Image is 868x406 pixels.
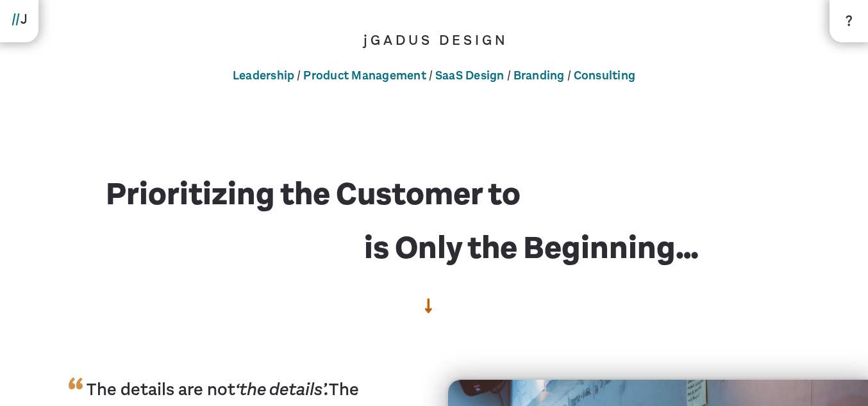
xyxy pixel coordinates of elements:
[301,68,429,83] a: Product Management
[415,286,441,325] a: Continue reading
[230,68,297,83] a: Leadership
[511,68,567,83] a: Branding
[67,110,801,343] h1: Prioritizing the Customer to is Only the Beginning…
[14,66,854,86] nav: / / / /
[363,31,371,49] span: j
[360,31,508,49] a: jGadus Design
[433,68,507,83] a: SaaS Design
[571,68,638,83] a: Consulting
[169,173,762,269] span: Create Products with Purpose
[235,378,329,401] em: ‘the details’.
